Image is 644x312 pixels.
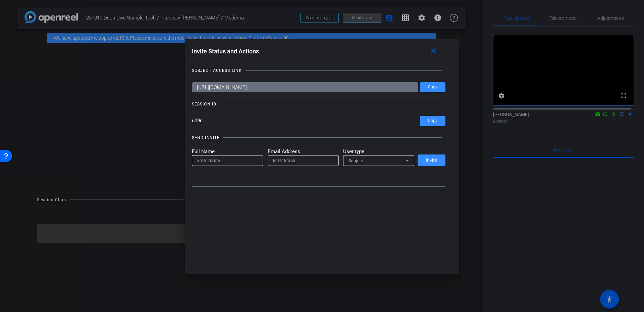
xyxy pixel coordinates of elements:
openreel-title-line: SUBJECT ACCESS LINK [192,67,446,74]
div: Invite Status and Actions [192,45,446,57]
mat-label: User type [343,148,414,155]
openreel-title-line: SESSION ID [192,101,446,107]
mat-label: Full Name [192,148,263,155]
input: Enter Name [197,157,258,165]
button: Copy [420,116,445,126]
mat-icon: close [429,47,438,55]
div: SESSION ID [192,101,216,107]
input: Enter Email [273,157,333,165]
div: SUBJECT ACCESS LINK [192,67,242,74]
span: Copy [428,118,437,123]
span: Subject [348,159,363,163]
button: Copy [420,82,445,92]
div: SEND INVITE [192,134,220,141]
openreel-title-line: SEND INVITE [192,134,446,141]
span: Copy [428,85,437,90]
mat-label: Email Address [268,148,339,155]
